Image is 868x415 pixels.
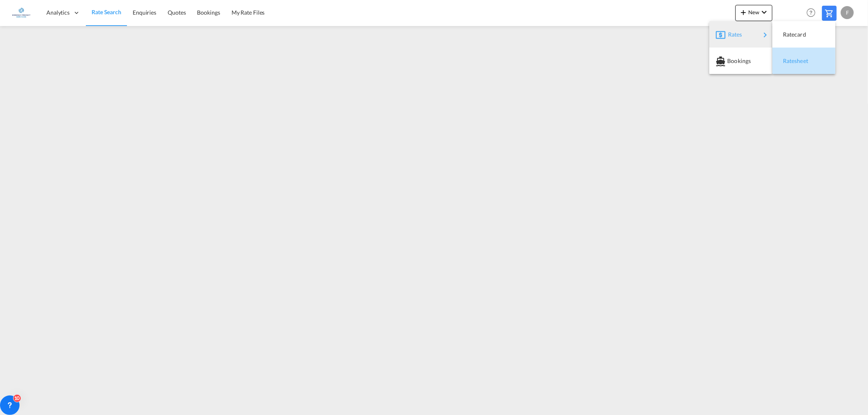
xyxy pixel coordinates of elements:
button: Bookings [709,48,772,74]
span: Rates [728,26,738,43]
div: Ratesheet [779,51,829,71]
md-icon: icon-chevron-right [761,30,770,40]
div: Ratecard [779,24,829,45]
div: Bookings [716,51,766,71]
span: Ratesheet [783,53,792,69]
span: Ratecard [783,26,792,43]
span: Bookings [727,53,736,69]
